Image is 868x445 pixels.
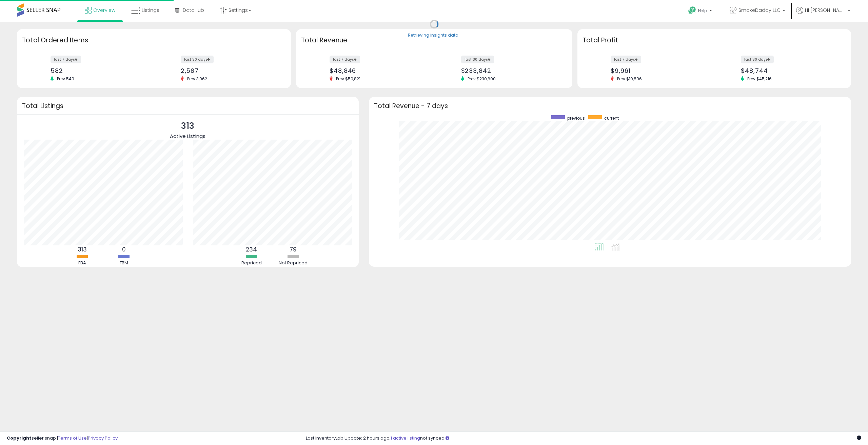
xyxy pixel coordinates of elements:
div: Repriced [231,260,272,266]
span: Help [698,8,707,14]
div: $48,846 [330,67,429,74]
label: last 7 days [51,56,81,63]
span: Prev: 3,062 [184,76,211,82]
div: 2,587 [181,67,279,74]
label: last 7 days [330,56,360,63]
p: 313 [170,120,205,133]
span: Prev: $50,821 [333,76,364,82]
span: Prev: $10,896 [614,76,645,82]
b: 313 [78,245,87,254]
label: last 7 days [611,56,641,63]
span: Prev: $230,600 [464,76,499,82]
span: Active Listings [170,133,205,140]
span: SmokeDaddy LLC [738,7,781,14]
span: Prev: 549 [54,76,78,82]
div: $233,842 [461,67,560,74]
div: FBA [62,260,103,266]
a: Help [683,1,719,22]
label: last 30 days [181,56,214,63]
h3: Total Listings [22,103,354,108]
b: 0 [122,245,126,254]
span: Overview [93,7,115,14]
h3: Total Revenue [301,36,567,45]
span: Prev: $45,216 [744,76,775,82]
h3: Total Profit [583,36,846,45]
i: Get Help [688,6,696,15]
div: 582 [51,67,149,74]
span: Hi [PERSON_NAME] [805,7,846,14]
div: Not Repriced [273,260,314,266]
span: DataHub [183,7,204,14]
span: current [604,115,619,121]
a: Hi [PERSON_NAME] [796,7,850,22]
span: Listings [142,7,159,14]
b: 79 [290,245,297,254]
label: last 30 days [741,56,774,63]
h3: Total Revenue - 7 days [374,103,846,108]
div: FBM [104,260,144,266]
span: previous [567,115,585,121]
h3: Total Ordered Items [22,36,286,45]
div: $9,961 [611,67,709,74]
b: 234 [246,245,257,254]
div: Retrieving insights data.. [408,33,460,39]
label: last 30 days [461,56,494,63]
div: $48,744 [741,67,839,74]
